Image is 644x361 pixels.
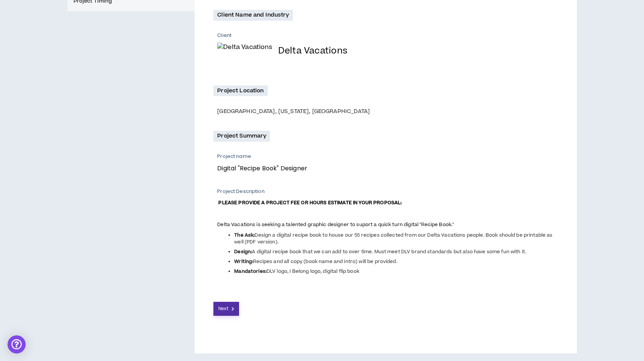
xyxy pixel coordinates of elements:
strong: Design: [234,248,252,255]
p: Project Description [217,188,558,195]
p: Digital "Recipe Book" Designer [217,164,552,173]
span: Design a digital recipe book to house our 55 recipes collected from our Delta Vacations people. B... [234,232,552,245]
strong: PLEASE PROVIDE A PROJECT FEE OR HOURS ESTIMATE IN YOUR PROPOSAL: [218,199,402,206]
strong: Writing: [234,258,253,265]
h4: Delta Vacations [278,46,347,56]
span: Recipes and all copy (book name and intro) will be provided. [253,258,397,265]
p: Client [217,32,232,39]
p: Project name [217,153,552,160]
button: Next [213,302,239,316]
div: [GEOGRAPHIC_DATA], [US_STATE], [GEOGRAPHIC_DATA] [217,107,558,116]
span: Delta Vacations is seeking a talented graphic designer to suport a quick turn digital "Recipe Book." [217,221,454,228]
div: Open Intercom Messenger [8,335,26,353]
strong: Mandatories: [234,268,267,275]
span: DLV logo, I Belong logo, digital flip book [267,268,359,275]
p: Project Summary [213,131,270,141]
strong: The Ask: [234,232,255,239]
span: Next [218,305,228,312]
p: Project Location [213,86,267,96]
span: A digital recipe book that we can add to over time. Must meet DLV brand standards but also have s... [252,248,526,255]
p: Client Name and Industry [213,10,293,20]
img: Delta Vacations [217,43,272,60]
